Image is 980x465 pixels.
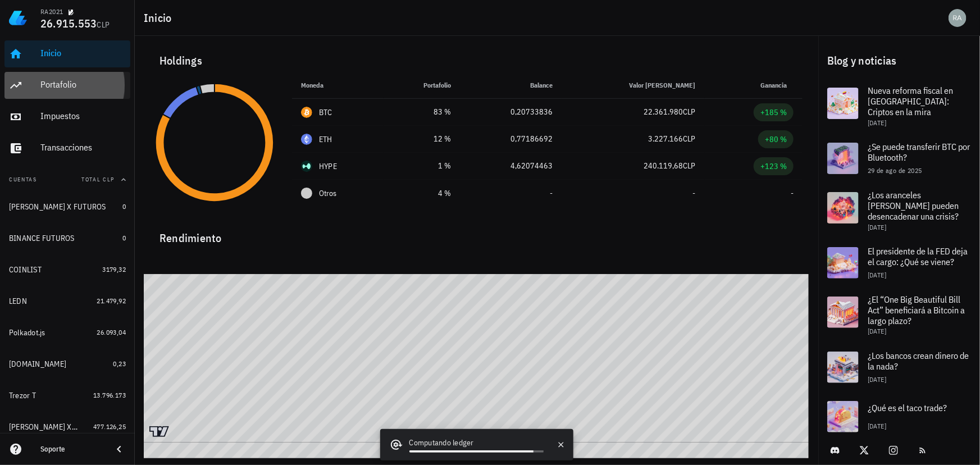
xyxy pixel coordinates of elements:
a: ¿Se puede transferir BTC por Bluetooth? 29 de ago de 2025 [818,134,980,183]
span: 29 de ago de 2025 [868,166,922,175]
div: +80 % [765,134,787,145]
span: Total CLP [81,176,115,183]
div: 1 % [393,160,452,172]
a: LEDN 21.479,92 [4,288,130,314]
span: ¿Qué es el taco trade? [868,402,947,413]
th: Valor [PERSON_NAME] [562,72,705,99]
span: - [791,188,794,198]
span: [DATE] [868,422,886,430]
a: Transacciones [4,135,130,162]
div: Polkadot.js [9,328,45,338]
div: Impuestos [40,111,126,121]
div: Inicio [40,48,126,58]
div: [PERSON_NAME] X FUTUROS [9,202,106,212]
span: CLP [683,161,696,171]
div: ETH-icon [301,134,312,145]
div: 4 % [393,188,452,199]
th: Balance [461,72,562,99]
a: BINANCE FUTUROS 0 [4,225,130,252]
div: Holdings [151,43,803,79]
span: 26.093,04 [97,328,126,336]
span: CLP [683,107,696,117]
a: Portafolio [4,72,130,99]
span: [DATE] [868,271,886,279]
div: 0,20733836 [470,106,553,118]
a: [PERSON_NAME] X SPOT 477.126,25 [4,413,130,440]
span: El presidente de la FED deja el cargo: ¿Qué se viene? [868,245,968,267]
a: Polkadot.js 26.093,04 [4,319,130,346]
span: Nueva reforma fiscal en [GEOGRAPHIC_DATA]: Criptos en la mira [868,85,953,117]
a: COINLIST 3179,32 [4,256,130,283]
span: 3179,32 [102,265,126,273]
div: RA2021 [40,7,63,16]
a: Trezor T 13.796.173 [4,382,130,409]
span: 477.126,25 [93,422,126,431]
span: CLP [97,20,110,30]
div: avatar [949,9,967,27]
div: Computando ledger [409,437,544,450]
button: CuentasTotal CLP [4,166,130,193]
div: HYPE-icon [301,161,312,172]
span: 0 [122,202,126,211]
div: 12 % [393,133,452,145]
a: ¿El “One Big Beautiful Bill Act” beneficiará a Bitcoin a largo plazo? [DATE] [818,288,980,343]
span: 13.796.173 [93,391,126,399]
span: 0 [122,234,126,242]
span: 0,23 [113,359,126,368]
span: 240.119,68 [644,161,683,171]
div: BTC-icon [301,107,312,118]
span: ¿Se puede transferir BTC por Bluetooth? [868,141,970,163]
span: CLP [683,134,696,144]
div: BINANCE FUTUROS [9,234,75,243]
div: +123 % [760,161,787,172]
th: Moneda [292,72,384,99]
div: Trezor T [9,391,36,400]
span: [DATE] [868,118,886,127]
a: Nueva reforma fiscal en [GEOGRAPHIC_DATA]: Criptos en la mira [DATE] [818,79,980,134]
div: HYPE [319,161,337,172]
a: Impuestos [4,103,130,130]
div: [DOMAIN_NAME] [9,359,66,369]
div: Transacciones [40,142,126,153]
div: COINLIST [9,265,42,275]
span: ¿Los aranceles [PERSON_NAME] pueden desencadenar una crisis? [868,189,959,222]
span: Otros [319,188,336,199]
span: [DATE] [868,223,886,231]
a: [PERSON_NAME] X FUTUROS 0 [4,193,130,220]
span: ¿El “One Big Beautiful Bill Act” beneficiará a Bitcoin a largo plazo? [868,294,965,326]
a: [DOMAIN_NAME] 0,23 [4,350,130,377]
a: ¿Qué es el taco trade? [DATE] [818,392,980,441]
span: 22.361.980 [644,107,683,117]
th: Portafolio [384,72,461,99]
span: [DATE] [868,375,886,384]
span: - [693,188,696,198]
a: El presidente de la FED deja el cargo: ¿Qué se viene? [DATE] [818,238,980,288]
div: +185 % [760,107,787,118]
span: 21.479,92 [97,297,126,305]
div: Rendimiento [151,220,803,247]
div: Blog y noticias [818,43,980,79]
div: 0,77186692 [470,133,553,145]
h1: Inicio [144,9,176,27]
span: 26.915.553 [40,16,97,31]
div: Portafolio [40,79,126,90]
span: [DATE] [868,327,886,335]
div: LEDN [9,297,27,306]
div: Soporte [40,445,103,454]
div: ETH [319,134,332,145]
span: 3.227.166 [649,134,683,144]
div: [PERSON_NAME] X SPOT [9,422,78,432]
a: Charting by TradingView [149,426,169,437]
div: 4,62074463 [470,160,553,172]
a: ¿Los bancos crean dinero de la nada? [DATE] [818,343,980,392]
span: Ganancia [760,81,794,89]
span: - [550,188,553,198]
img: LedgiFi [9,9,27,27]
div: 83 % [393,106,452,118]
a: Inicio [4,40,130,67]
span: ¿Los bancos crean dinero de la nada? [868,350,969,372]
a: ¿Los aranceles [PERSON_NAME] pueden desencadenar una crisis? [DATE] [818,183,980,238]
div: BTC [319,107,332,118]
